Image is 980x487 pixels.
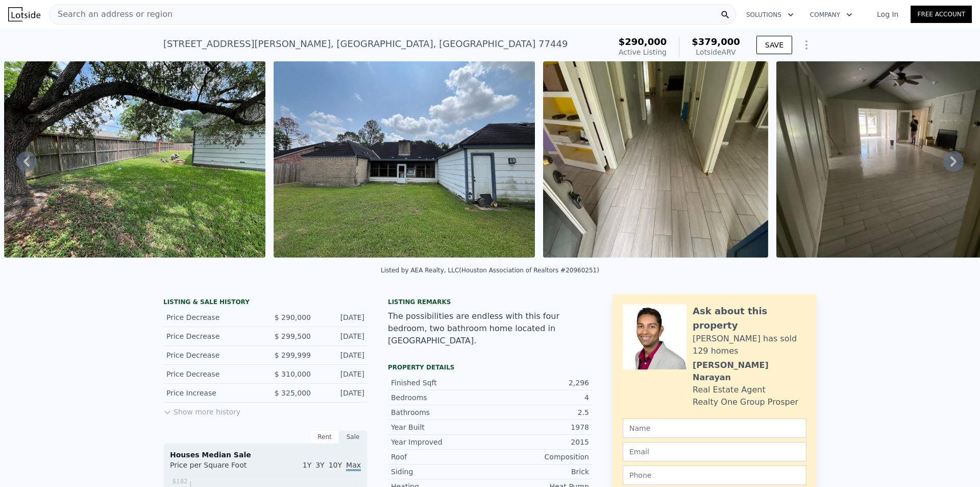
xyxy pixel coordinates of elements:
[693,359,806,384] div: [PERSON_NAME] Narayan
[756,36,792,54] button: SAVE
[319,369,364,379] div: [DATE]
[391,452,490,462] div: Roof
[490,437,589,447] div: 2015
[693,304,806,333] div: Ask about this property
[275,351,311,359] span: $ 299,999
[693,396,798,408] div: Realty One Group Prosper
[619,36,667,47] span: $290,000
[319,350,364,360] div: [DATE]
[623,442,806,461] input: Email
[693,333,806,357] div: [PERSON_NAME] has sold 129 homes
[490,467,589,477] div: Brick
[391,422,490,432] div: Year Built
[543,61,769,258] img: Sale: 158660042 Parcel: 111158854
[163,298,367,308] div: LISTING & SALE HISTORY
[692,36,740,47] span: $379,000
[391,437,490,447] div: Year Improved
[310,430,339,444] div: Rent
[693,384,766,396] div: Real Estate Agent
[319,312,364,322] div: [DATE]
[166,350,257,360] div: Price Decrease
[50,8,173,20] span: Search an address or region
[339,430,367,444] div: Sale
[490,422,589,432] div: 1978
[329,461,342,469] span: 10Y
[166,369,257,379] div: Price Decrease
[623,466,806,485] input: Phone
[391,467,490,477] div: Siding
[346,461,361,471] span: Max
[315,461,324,469] span: 3Y
[490,407,589,418] div: 2.5
[623,419,806,438] input: Name
[275,332,311,340] span: $ 299,500
[170,460,265,476] div: Price per Square Foot
[490,378,589,388] div: 2,296
[275,313,311,321] span: $ 290,000
[865,9,911,19] a: Log In
[274,61,535,258] img: Sale: 158660042 Parcel: 111158854
[4,61,265,258] img: Sale: 158660042 Parcel: 111158854
[391,407,490,418] div: Bathrooms
[172,478,188,485] tspan: $182
[802,6,861,24] button: Company
[796,35,817,55] button: Show Options
[319,388,364,398] div: [DATE]
[619,48,667,56] span: Active Listing
[381,267,599,274] div: Listed by AEA Realty, LLC (Houston Association of Realtors #20960251)
[303,461,311,469] span: 1Y
[911,6,972,23] a: Free Account
[319,331,364,341] div: [DATE]
[738,6,802,24] button: Solutions
[163,403,240,417] button: Show more history
[170,450,361,460] div: Houses Median Sale
[163,37,568,51] div: [STREET_ADDRESS][PERSON_NAME] , [GEOGRAPHIC_DATA] , [GEOGRAPHIC_DATA] 77449
[8,7,40,21] img: Lotside
[490,452,589,462] div: Composition
[166,312,257,322] div: Price Decrease
[692,47,740,57] div: Lotside ARV
[388,363,592,372] div: Property details
[275,389,311,397] span: $ 325,000
[490,392,589,403] div: 4
[275,370,311,378] span: $ 310,000
[391,392,490,403] div: Bedrooms
[388,298,592,306] div: Listing remarks
[166,331,257,341] div: Price Decrease
[388,310,592,347] div: The possibilities are endless with this four bedroom, two bathroom home located in [GEOGRAPHIC_DA...
[166,388,257,398] div: Price Increase
[391,378,490,388] div: Finished Sqft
